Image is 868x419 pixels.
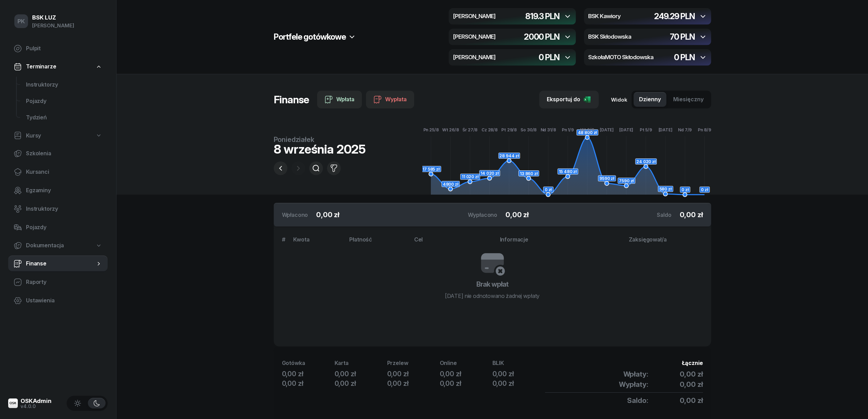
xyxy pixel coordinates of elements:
[8,182,108,199] a: Egzaminy
[539,53,559,62] div: 0 PLN
[524,33,559,41] div: 2000 PLN
[698,127,711,132] tspan: Pn 8/9
[492,379,545,388] div: 0,00 zł
[345,235,410,250] th: Płatność
[26,113,102,122] span: Tydzień
[32,21,74,30] div: [PERSON_NAME]
[26,296,102,305] span: Ustawienia
[584,8,711,25] button: BSK Kawiory249.29 PLN
[8,274,108,290] a: Raporty
[525,12,559,21] div: 819.3 PLN
[274,235,289,250] th: #
[584,29,711,45] button: BSK Skłodowska70 PLN
[657,211,671,219] div: Saldo
[26,97,102,106] span: Pojazdy
[445,292,540,300] div: [DATE] nie odnotowano żadnej wpłaty
[274,136,366,143] div: poniedziałek
[21,77,108,93] a: Instruktorzy
[520,127,537,132] tspan: So 30/8
[26,168,102,176] span: Kursanci
[453,34,496,40] h4: [PERSON_NAME]
[387,369,440,379] div: 0,00 zł
[26,44,102,53] span: Pulpit
[387,379,440,388] div: 0,00 zł
[453,54,496,61] h4: [PERSON_NAME]
[670,33,695,41] div: 70 PLN
[8,219,108,236] a: Pojazdy
[8,145,108,162] a: Szkolenia
[317,91,362,108] button: Wpłata
[32,15,74,21] div: BSK LUZ
[8,201,108,217] a: Instruktorzy
[282,359,335,368] div: Gotówka
[26,259,95,268] span: Finanse
[668,92,709,107] button: Miesięczny
[625,235,711,250] th: Zaksięgował/a
[440,359,492,368] div: Online
[8,238,108,253] a: Dokumentacja
[476,279,508,290] h3: Brak wpłat
[658,127,672,132] tspan: [DATE]
[501,127,517,132] tspan: Pt 29/8
[492,369,545,379] div: 0,00 zł
[410,235,496,250] th: Cel
[26,205,102,213] span: Instruktorzy
[8,398,18,408] img: logo-xs@2x.png
[462,127,477,132] tspan: Śr 27/8
[26,241,64,250] span: Dokumentacja
[282,379,335,388] div: 0,00 zł
[442,127,459,132] tspan: Wt 26/8
[449,29,576,45] button: [PERSON_NAME]2000 PLN
[547,95,591,104] div: Eksportuj do
[654,12,694,21] div: 249.29 PLN
[449,49,576,66] button: [PERSON_NAME]0 PLN
[8,40,108,57] a: Pulpit
[335,379,387,388] div: 0,00 zł
[8,292,108,309] a: Ustawienia
[289,235,345,250] th: Kwota
[639,95,661,104] span: Dzienny
[623,369,648,379] span: Wpłaty:
[584,49,711,66] button: SzkołaMOTO Skłodowska0 PLN
[545,359,703,368] div: Łącznie
[627,396,648,405] span: Saldo:
[600,127,614,132] tspan: [DATE]
[274,143,366,155] div: 8 września 2025
[673,95,704,104] span: Miesięczny
[26,62,56,71] span: Terminarze
[17,18,25,24] span: PK
[468,211,498,219] div: Wypłacono
[540,127,556,132] tspan: Nd 31/8
[26,149,102,158] span: Szkolenia
[335,369,387,379] div: 0,00 zł
[678,127,692,132] tspan: Nd 7/9
[619,380,648,389] span: Wypłaty:
[674,53,694,62] div: 0 PLN
[453,13,496,19] h4: [PERSON_NAME]
[449,8,576,25] button: [PERSON_NAME]819.3 PLN
[440,379,492,388] div: 0,00 zł
[588,13,621,19] h4: BSK Kawiory
[274,93,309,106] h1: Finanse
[26,223,102,232] span: Pojazdy
[619,127,633,132] tspan: [DATE]
[8,256,108,272] a: Finanse
[282,211,308,219] div: Wpłacono
[8,59,108,75] a: Terminarze
[423,127,438,132] tspan: Pn 25/8
[274,31,346,42] h2: Portfele gotówkowe
[588,34,631,40] h4: BSK Skłodowska
[21,398,52,404] div: OSKAdmin
[21,404,52,409] div: v4.0.0
[496,235,625,250] th: Informacje
[640,127,652,132] tspan: Pt 5/9
[26,278,102,287] span: Raporty
[325,95,354,104] div: Wpłata
[539,91,599,108] button: Eksportuj do
[492,359,545,368] div: BLIK
[282,369,335,379] div: 0,00 zł
[335,359,387,368] div: Karta
[634,92,666,107] button: Dzienny
[26,80,102,89] span: Instruktorzy
[8,164,108,180] a: Kursanci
